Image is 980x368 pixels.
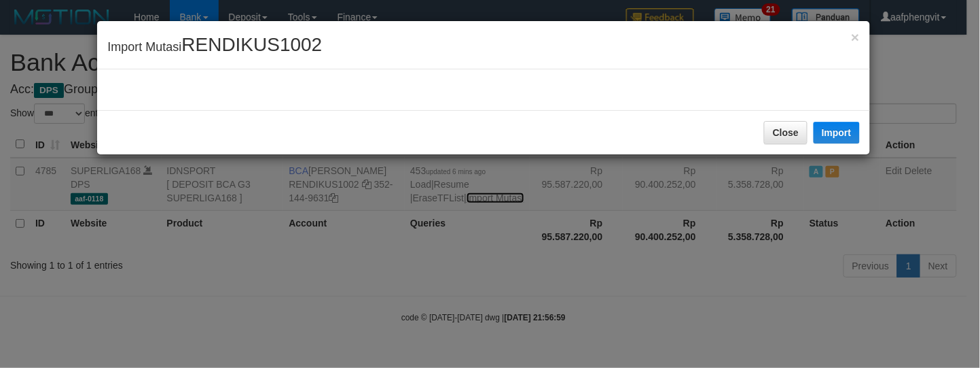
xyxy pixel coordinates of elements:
[851,30,859,44] button: Close
[764,121,807,144] button: Close
[851,29,859,45] span: ×
[181,34,322,55] span: RENDIKUS1002
[814,122,860,144] button: Import
[107,40,322,54] span: Import Mutasi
